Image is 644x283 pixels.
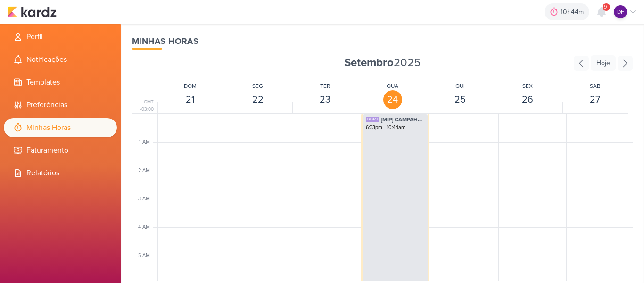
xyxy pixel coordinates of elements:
div: QUA [387,82,398,90]
li: Perfil [4,27,117,46]
div: Diego Freitas [614,5,627,18]
p: DF [617,8,624,16]
img: kardz.app [8,6,57,17]
strong: Setembro [344,56,394,69]
div: SEX [522,82,533,90]
div: DF441 [366,117,379,122]
div: Minhas Horas [132,35,633,48]
li: Faturamento [4,141,117,160]
div: Hoje [591,55,616,71]
div: SAB [590,82,601,90]
div: QUI [455,82,465,90]
li: Relatórios [4,163,117,182]
span: [MIP] CAMPAHAS SEARCH INTERIOR [381,115,425,124]
span: 9+ [604,3,609,11]
span: 2025 [344,55,421,70]
div: GMT -03:00 [132,99,156,113]
div: 4 AM [138,223,156,232]
div: 6:33pm - 10:44am [366,124,425,131]
div: 27 [586,90,604,109]
div: 10h44m [561,7,586,17]
div: 3 AM [138,195,156,203]
div: 21 [181,90,200,109]
li: Minhas Horas [4,118,117,137]
div: 25 [451,90,470,109]
li: Templates [4,73,117,92]
div: 1 AM [139,138,156,146]
div: SEG [252,82,263,90]
div: DOM [184,82,197,90]
div: 22 [248,90,267,109]
div: 23 [316,90,335,109]
li: Notificações [4,50,117,69]
li: Preferências [4,95,117,114]
div: TER [320,82,330,90]
div: 2 AM [138,167,156,175]
div: 26 [518,90,537,109]
div: 24 [383,90,402,109]
div: 5 AM [138,252,156,260]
